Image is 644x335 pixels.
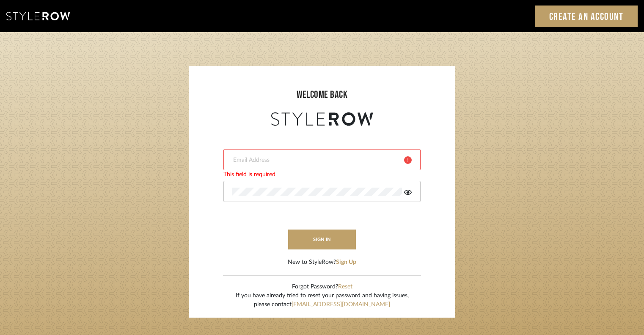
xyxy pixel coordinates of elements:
button: Sign Up [336,258,356,267]
div: New to StyleRow? [288,258,356,267]
button: sign in [288,230,356,249]
div: If you have already tried to reset your password and having issues, please contact [236,291,409,309]
div: welcome back [197,87,447,102]
a: [EMAIL_ADDRESS][DOMAIN_NAME] [292,302,390,307]
div: This field is required [223,170,421,179]
a: Create an Account [535,6,638,27]
button: Reset [338,282,352,291]
div: Forgot Password? [236,282,409,291]
input: Email Address [232,156,398,164]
